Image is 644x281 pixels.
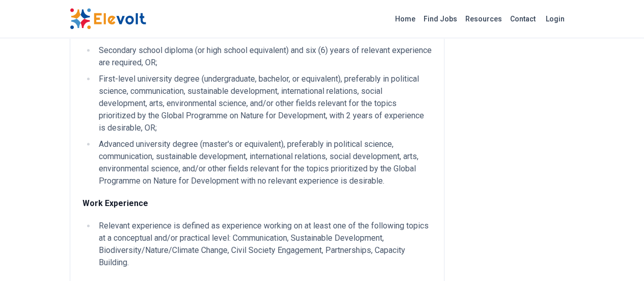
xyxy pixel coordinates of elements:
li: First-level university degree (undergraduate, bachelor, or equivalent), preferably in political s... [96,73,432,134]
a: Contact [506,11,540,27]
p: Relevant experience is defined as experience working on at least one of the following topics at a... [99,220,432,269]
a: Login [540,9,571,29]
iframe: Chat Widget [593,232,644,281]
a: Resources [461,11,506,27]
a: Home [391,11,419,27]
img: Elevolt [70,8,146,30]
a: Find Jobs [419,11,461,27]
strong: Work Experience [82,198,148,208]
li: Secondary school diploma (or high school equivalent) and six (6) years of relevant experience are... [96,44,432,69]
li: Advanced university degree (master's or equivalent), preferably in political science, communicati... [96,138,432,187]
